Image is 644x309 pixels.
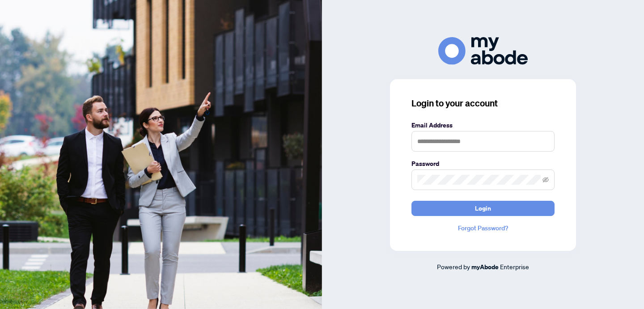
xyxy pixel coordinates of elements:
span: Powered by [437,262,470,271]
h3: Login to your account [411,97,555,110]
span: Enterprise [500,262,529,271]
img: ma-logo [438,37,528,64]
label: Email Address [411,120,555,130]
a: Forgot Password? [411,223,555,233]
a: myAbode [471,262,499,272]
span: Login [475,201,491,216]
span: eye-invisible [542,177,549,183]
label: Password [411,159,555,169]
button: Login [411,201,555,216]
